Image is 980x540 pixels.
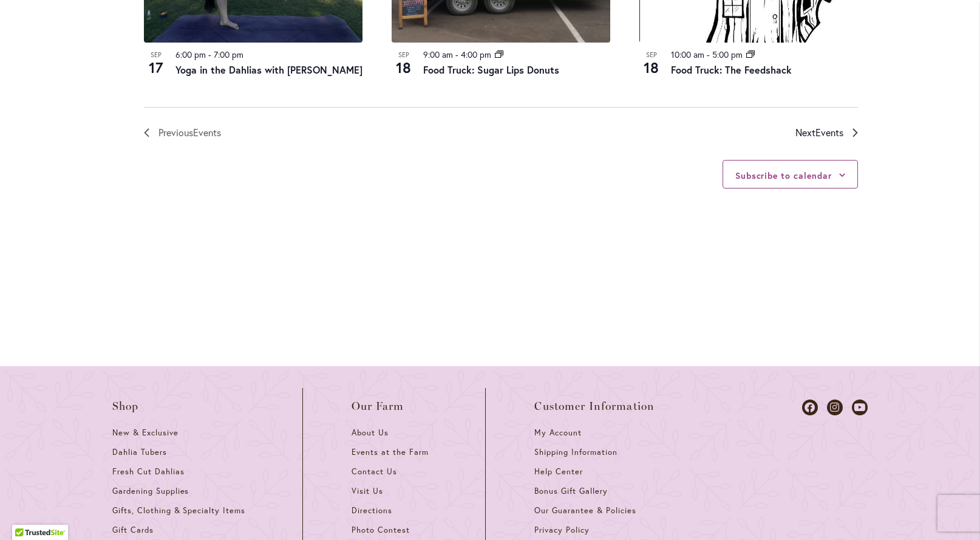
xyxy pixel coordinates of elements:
span: Events at the Farm [352,447,428,457]
a: Previous Events [144,125,221,140]
a: Dahlias on Youtube [852,400,868,415]
a: Dahlias on Facebook [802,400,818,415]
span: Help Center [534,466,583,477]
span: 18 [392,57,416,78]
time: 10:00 am [671,49,704,60]
span: New & Exclusive [112,427,179,438]
span: About Us [352,427,389,438]
span: - [455,49,458,60]
span: Our Guarantee & Policies [534,505,636,516]
span: - [208,49,211,60]
span: Visit Us [352,486,383,496]
span: Dahlia Tubers [112,447,167,457]
a: Yoga in the Dahlias with [PERSON_NAME] [175,63,362,76]
span: Previous [158,125,221,140]
span: 18 [639,57,664,78]
span: My Account [534,427,582,438]
span: Events [193,126,221,139]
span: Next [795,125,843,140]
a: Next Events [795,125,858,140]
span: Bonus Gift Gallery [534,486,607,496]
iframe: Launch Accessibility Center [9,497,43,531]
span: Sep [639,50,664,60]
time: 4:00 pm [461,49,491,60]
button: Subscribe to calendar [735,170,832,181]
a: Dahlias on Instagram [827,400,843,415]
a: Food Truck: The Feedshack [671,63,792,76]
span: Shipping Information [534,447,617,457]
span: Directions [352,505,392,516]
span: Sep [144,50,168,60]
time: 7:00 pm [214,49,243,60]
span: Photo Contest [352,525,410,535]
time: 6:00 pm [175,49,206,60]
time: 5:00 pm [712,49,743,60]
span: Gifts, Clothing & Specialty Items [112,505,245,516]
span: Events [815,126,843,139]
span: - [707,49,710,60]
time: 9:00 am [423,49,453,60]
span: Privacy Policy [534,525,590,535]
span: Our Farm [352,400,404,412]
span: Contact Us [352,466,397,477]
span: Gift Cards [112,525,154,535]
span: Shop [112,400,139,412]
span: Sep [392,50,416,60]
span: 17 [144,57,168,78]
span: Fresh Cut Dahlias [112,466,185,477]
a: Food Truck: Sugar Lips Donuts [423,63,559,76]
span: Customer Information [534,400,655,412]
span: Gardening Supplies [112,486,189,496]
